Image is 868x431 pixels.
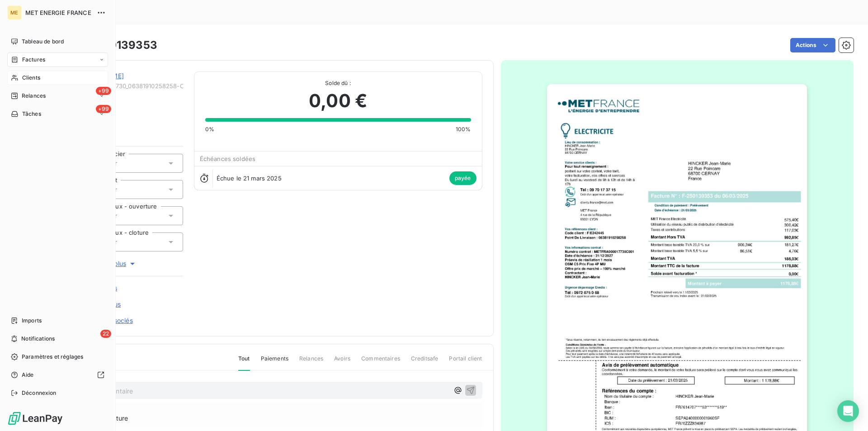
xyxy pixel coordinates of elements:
[22,110,41,118] span: Tâches
[22,389,57,397] span: Déconnexion
[449,355,482,370] span: Portail client
[22,74,40,82] span: Clients
[217,175,282,182] span: Échue le 21 mars 2025
[22,92,46,100] span: Relances
[309,87,367,114] span: 0,00 €
[55,259,183,269] button: Voir plus
[22,353,83,361] span: Paramètres et réglages
[205,125,214,133] span: 0%
[22,317,42,325] span: Imports
[837,400,859,422] div: Open Intercom Messenger
[101,259,137,268] span: Voir plus
[22,38,64,46] span: Tableau de bord
[7,411,63,426] img: Logo LeanPay
[21,335,55,343] span: Notifications
[200,155,256,162] span: Échéances soldées
[238,355,250,371] span: Tout
[361,355,400,370] span: Commentaires
[96,87,111,95] span: +99
[456,125,471,133] span: 100%
[205,79,471,87] span: Solde dû :
[96,105,111,113] span: +99
[71,82,183,90] span: METFRA000017730_06381910258258-CA1
[261,355,288,370] span: Paiements
[22,371,34,379] span: Aide
[334,355,350,370] span: Avoirs
[790,38,835,52] button: Actions
[299,355,323,370] span: Relances
[411,355,439,370] span: Creditsafe
[85,37,157,53] h3: F-250139353
[100,330,111,338] span: 22
[449,171,476,185] span: payée
[7,368,108,382] a: Aide
[22,56,45,64] span: Factures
